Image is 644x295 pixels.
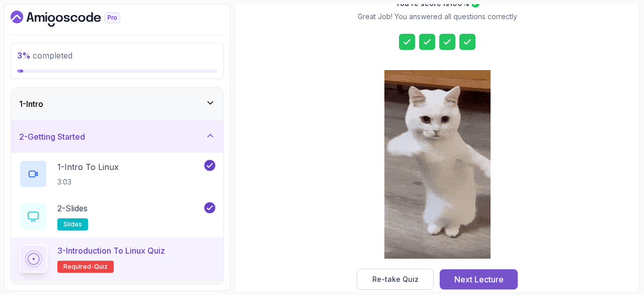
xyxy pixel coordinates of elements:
[440,269,518,289] button: Next Lecture
[19,202,215,230] button: 2-Slidesslides
[19,245,215,273] button: 3-Introduction to Linux QuizRequired-quiz
[19,131,85,143] h3: 2 - Getting Started
[11,121,223,153] button: 2-Getting Started
[372,274,419,284] div: Re-take Quiz
[57,161,119,173] p: 1 - Intro To Linux
[57,177,119,187] p: 3:03
[63,263,94,271] span: Required-
[63,220,82,228] span: slides
[11,11,143,27] a: Dashboard
[384,70,491,259] img: cool-cat
[17,50,72,61] span: completed
[57,202,88,214] p: 2 - Slides
[19,98,43,110] h3: 1 - Intro
[57,245,165,257] p: 3 - Introduction to Linux Quiz
[11,88,223,120] button: 1-Intro
[454,273,504,285] div: Next Lecture
[357,269,434,290] button: Re-take Quiz
[19,160,215,188] button: 1-Intro To Linux3:03
[94,263,108,271] span: quiz
[358,12,517,22] p: Great Job! You answered all questions correctly
[17,50,31,61] span: 3 %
